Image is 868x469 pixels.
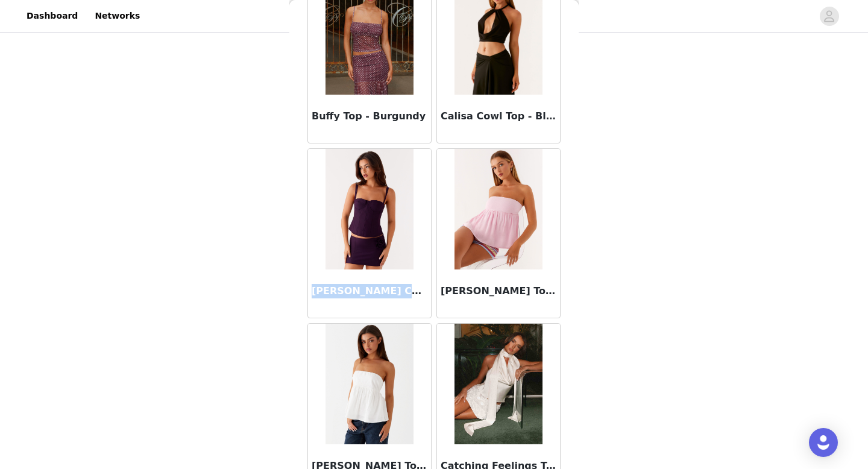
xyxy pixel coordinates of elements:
[325,149,413,269] img: Campbell Corset Top - Plum
[312,284,427,298] h3: [PERSON_NAME] Corset Top - Plum
[441,109,556,124] h3: Calisa Cowl Top - Black
[312,109,427,124] h3: Buffy Top - Burgundy
[87,2,147,30] a: Networks
[325,324,413,444] img: Cassie Tube Top - White
[823,7,835,26] div: avatar
[454,149,542,269] img: Cassie Tube Top - Pink
[441,284,556,298] h3: [PERSON_NAME] Top - Pink
[19,2,85,30] a: Dashboard
[809,428,838,457] div: Open Intercom Messenger
[454,324,542,444] img: Catching Feelings Top - Ivory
